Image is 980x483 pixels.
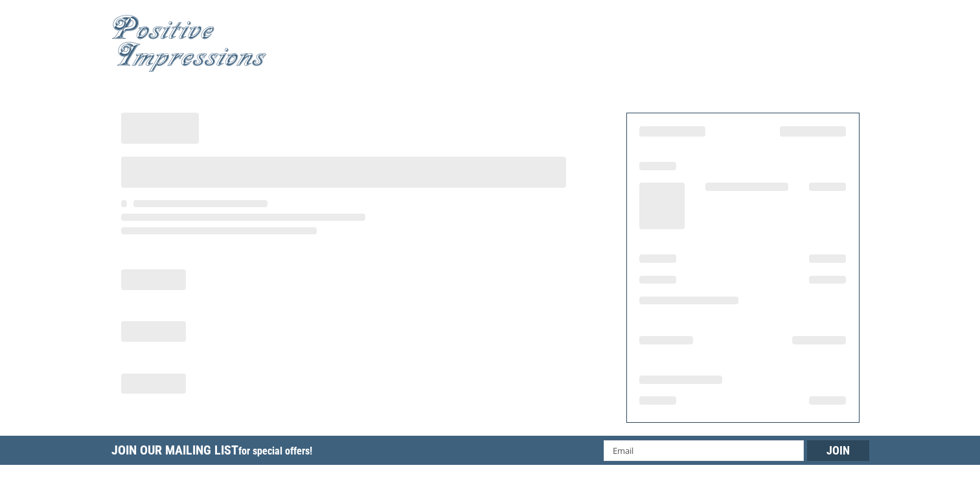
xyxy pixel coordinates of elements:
[111,15,267,73] img: Positive Impressions
[111,436,319,469] h5: Join Our Mailing List
[604,440,804,461] input: Email
[238,445,312,457] span: for special offers!
[807,440,869,461] input: Join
